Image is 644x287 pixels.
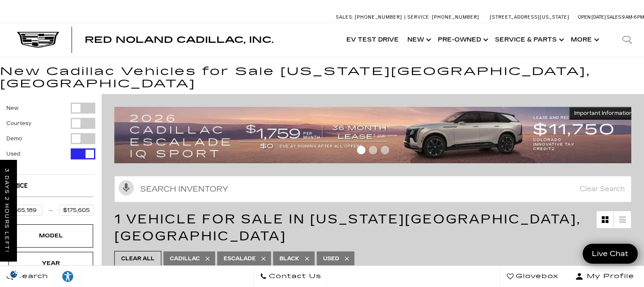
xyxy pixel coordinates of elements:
[8,224,93,247] div: ModelModel
[336,14,354,20] span: Sales:
[342,23,403,57] a: EV Test Drive
[434,23,491,57] a: Pre-Owned
[30,259,72,268] div: Year
[59,205,94,216] input: Maximum
[490,14,569,20] a: [STREET_ADDRESS][US_STATE]
[224,254,256,264] span: Escalade
[170,254,200,264] span: Cadillac
[607,14,622,20] span: Sales:
[622,14,644,20] span: 9 AM-6 PM
[13,270,48,282] span: Search
[121,254,155,264] span: Clear All
[357,146,365,154] span: Go to slide 1
[55,266,81,287] a: Explore your accessibility options
[8,190,94,216] div: Price
[279,254,299,264] span: Black
[114,176,631,202] input: Search Inventory
[85,35,274,45] span: Red Noland Cadillac, Inc.
[432,14,479,20] span: [PHONE_NUMBER]
[6,104,19,112] label: New
[404,15,481,20] a: Service: [PHONE_NUMBER]
[8,205,42,216] input: Minimum
[567,23,602,57] button: More
[381,146,389,154] span: Go to slide 3
[30,231,72,240] div: Model
[119,180,134,195] svg: Click to toggle on voice search
[6,119,31,128] label: Courtesy
[55,270,80,283] div: Explore your accessibility options
[4,270,24,279] img: Opt-Out Icon
[565,266,644,287] button: Open user profile menu
[323,254,339,264] span: Used
[355,14,402,20] span: [PHONE_NUMBER]
[610,23,644,57] div: Search
[85,36,274,44] a: Red Noland Cadillac, Inc.
[336,15,404,20] a: Sales: [PHONE_NUMBER]
[574,110,633,117] span: Important Information
[17,32,59,48] img: Cadillac Dark Logo with Cadillac White Text
[8,252,93,275] div: YearYear
[578,14,606,20] span: Open [DATE]
[597,211,614,228] a: Grid View
[569,107,638,120] button: Important Information
[4,270,24,279] section: Click to Open Cookie Consent Modal
[403,23,434,57] a: New
[583,244,638,264] a: Live Chat
[253,266,328,287] a: Contact Us
[6,103,95,174] div: Filter by Vehicle Type
[6,150,20,158] label: Used
[583,270,634,282] span: My Profile
[491,23,567,57] a: Service & Parts
[11,182,91,190] h5: Price
[407,14,431,20] span: Service:
[369,146,377,154] span: Go to slide 2
[114,212,581,244] span: 1 Vehicle for Sale in [US_STATE][GEOGRAPHIC_DATA], [GEOGRAPHIC_DATA]
[514,270,558,282] span: Glovebox
[267,270,321,282] span: Contact Us
[114,107,638,163] img: 2509-September-FOM-Escalade-IQ-Lease9
[6,134,22,143] label: Demo
[588,249,633,259] span: Live Chat
[500,266,565,287] a: Glovebox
